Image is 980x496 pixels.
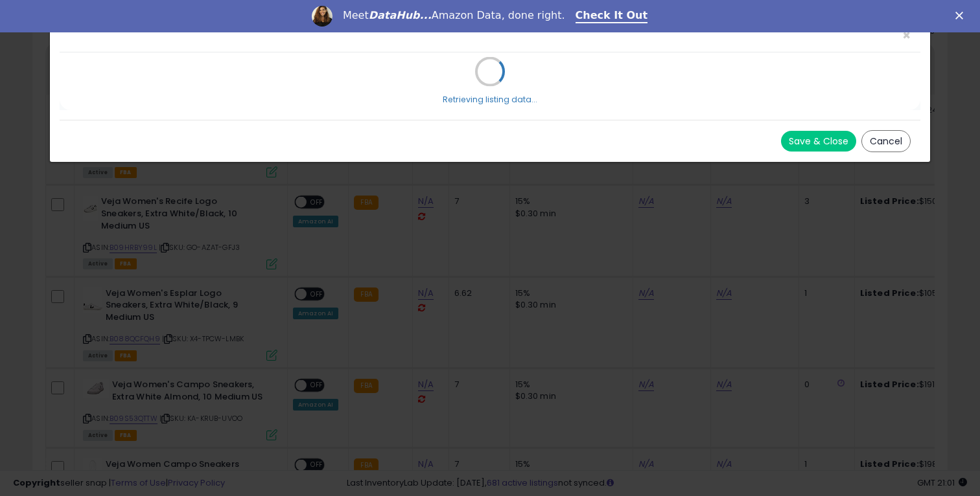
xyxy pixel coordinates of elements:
[576,9,648,23] a: Check It Out
[369,9,432,21] i: DataHub...
[955,12,968,19] div: Close
[902,26,911,45] span: ×
[343,9,565,22] div: Meet Amazon Data, done right.
[312,6,332,27] img: Profile image for Georgie
[861,130,911,152] button: Cancel
[443,94,537,106] div: Retrieving listing data...
[781,131,856,152] button: Save & Close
